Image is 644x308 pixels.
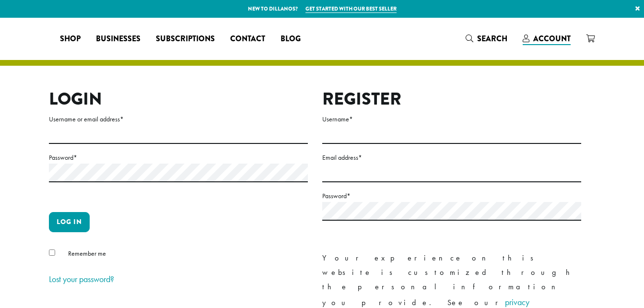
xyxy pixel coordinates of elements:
a: Lost your password? [49,273,114,284]
label: Username [322,113,581,125]
span: Contact [230,33,265,45]
h2: Login [49,89,308,109]
span: Search [477,33,507,44]
label: Password [322,190,581,202]
span: Account [533,33,571,44]
label: Username or email address [49,113,308,125]
span: Blog [281,33,301,45]
span: Subscriptions [156,33,215,45]
span: Remember me [68,249,106,258]
a: Search [458,31,515,47]
a: Get started with our best seller [305,5,397,13]
button: Log in [49,212,90,232]
h2: Register [322,89,581,109]
a: Shop [52,31,88,47]
label: Password [49,152,308,164]
span: Shop [60,33,81,45]
label: Email address [322,152,581,164]
span: Businesses [96,33,141,45]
